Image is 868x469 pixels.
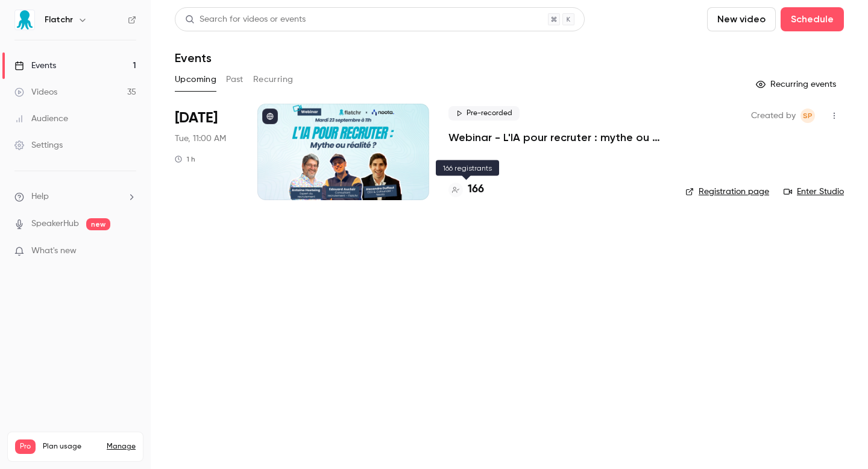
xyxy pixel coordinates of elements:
[448,181,484,198] a: 166
[448,130,666,145] a: Webinar - L'IA pour recruter : mythe ou réalité ?
[15,10,34,30] img: Flatchr
[15,439,36,454] span: Pro
[45,14,73,26] h6: Flatchr
[800,109,815,123] span: Sylvain Paulet
[31,245,77,257] span: What's new
[175,104,238,200] div: Sep 23 Tue, 11:00 AM (Europe/Paris)
[185,13,306,26] div: Search for videos or events
[86,218,110,230] span: new
[175,133,226,145] span: Tue, 11:00 AM
[468,181,484,198] h4: 166
[14,190,136,203] li: help-dropdown-opener
[803,109,813,123] span: SP
[685,186,769,198] a: Registration page
[784,186,844,198] a: Enter Studio
[175,154,195,164] div: 1 h
[751,109,796,123] span: Created by
[253,70,294,89] button: Recurring
[781,7,844,31] button: Schedule
[107,442,136,452] a: Manage
[14,60,56,72] div: Events
[14,113,68,125] div: Audience
[750,75,844,94] button: Recurring events
[226,70,244,89] button: Past
[175,51,212,65] h1: Events
[175,109,218,128] span: [DATE]
[175,70,216,89] button: Upcoming
[31,190,49,203] span: Help
[43,442,99,452] span: Plan usage
[14,86,57,98] div: Videos
[14,139,63,151] div: Settings
[122,246,136,257] iframe: Noticeable Trigger
[707,7,776,31] button: New video
[448,106,520,121] span: Pre-recorded
[31,218,79,230] a: SpeakerHub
